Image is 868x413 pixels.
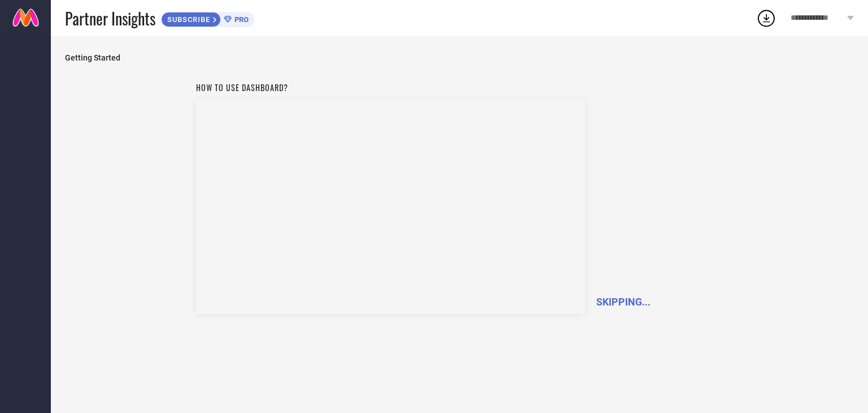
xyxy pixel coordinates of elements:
[196,81,585,93] h1: How to use dashboard?
[196,99,585,314] iframe: Workspace Section
[596,296,650,308] span: SKIPPING...
[65,7,155,30] span: Partner Insights
[232,15,249,24] span: PRO
[756,8,776,28] div: Open download list
[161,9,254,27] a: SUBSCRIBEPRO
[65,53,854,62] span: Getting Started
[162,15,213,24] span: SUBSCRIBE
